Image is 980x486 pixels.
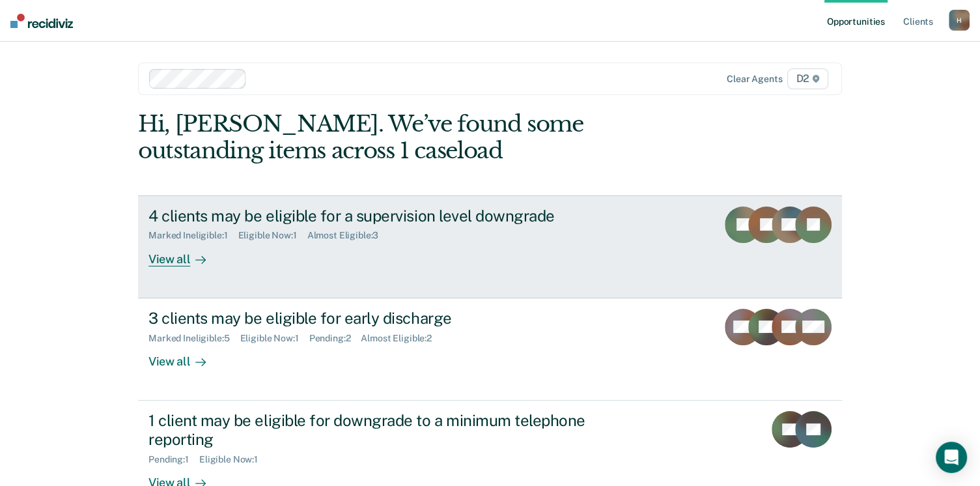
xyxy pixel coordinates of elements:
div: View all [148,343,221,369]
div: Eligible Now : 1 [240,333,309,344]
span: D2 [787,68,828,89]
div: View all [148,241,221,266]
div: Clear agents [727,74,782,85]
div: 4 clients may be eligible for a supervision level downgrade [148,207,606,225]
a: 4 clients may be eligible for a supervision level downgradeMarked Ineligible:1Eligible Now:1Almos... [138,195,842,298]
div: Eligible Now : 1 [199,454,268,465]
div: 1 client may be eligible for downgrade to a minimum telephone reporting [148,411,606,449]
img: Recidiviz [10,14,73,28]
div: Almost Eligible : 2 [361,333,442,344]
div: Open Intercom Messenger [936,442,967,473]
div: Marked Ineligible : 5 [148,333,240,344]
button: H [949,10,970,31]
div: Marked Ineligible : 1 [148,230,238,241]
div: Almost Eligible : 3 [307,230,389,241]
div: Pending : 1 [148,454,199,465]
div: Eligible Now : 1 [238,230,307,241]
a: 3 clients may be eligible for early dischargeMarked Ineligible:5Eligible Now:1Pending:2Almost Eli... [138,298,842,401]
div: Hi, [PERSON_NAME]. We’ve found some outstanding items across 1 caseload [138,111,701,164]
div: 3 clients may be eligible for early discharge [148,309,606,328]
div: Pending : 2 [309,333,361,344]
